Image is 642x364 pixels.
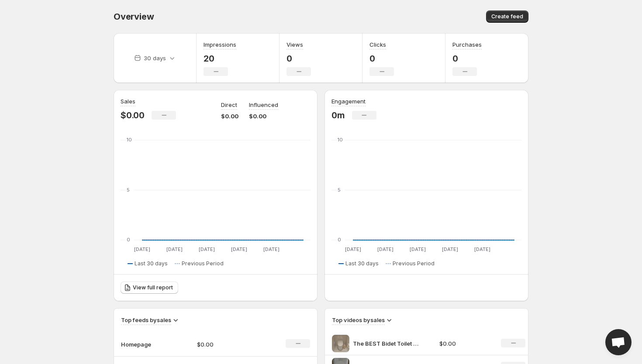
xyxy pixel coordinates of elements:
[491,13,523,20] span: Create feed
[121,282,178,294] a: View full report
[127,137,132,143] text: 10
[474,246,490,252] text: [DATE]
[121,110,145,120] p: $0.00
[134,246,150,252] text: [DATE]
[204,53,236,64] p: 20
[127,187,130,193] text: 5
[286,40,303,49] h3: Views
[345,260,379,267] span: Last 30 days
[393,260,435,267] span: Previous Period
[135,260,168,267] span: Last 30 days
[332,335,349,352] img: The BEST Bidet Toilet TOTO
[338,137,343,143] text: 10
[249,112,278,120] p: $0.00
[353,339,418,348] p: The BEST Bidet Toilet TOTO
[439,339,491,348] p: $0.00
[249,100,278,109] p: Influenced
[204,40,236,49] h3: Impressions
[331,97,366,106] h3: Engagement
[486,10,528,23] button: Create feed
[452,53,482,64] p: 0
[182,260,224,267] span: Previous Period
[452,40,482,49] h3: Purchases
[286,53,311,64] p: 0
[221,100,237,109] p: Direct
[197,340,259,349] p: $0.00
[144,54,166,62] p: 30 days
[221,112,238,120] p: $0.00
[127,237,130,243] text: 0
[263,246,280,252] text: [DATE]
[133,284,173,291] span: View full report
[332,316,385,324] h3: Top videos by sales
[331,110,345,120] p: 0m
[410,246,426,252] text: [DATE]
[369,53,394,64] p: 0
[345,246,361,252] text: [DATE]
[231,246,247,252] text: [DATE]
[121,97,135,106] h3: Sales
[338,187,341,193] text: 5
[369,40,386,49] h3: Clicks
[442,246,458,252] text: [DATE]
[166,246,183,252] text: [DATE]
[121,316,171,324] h3: Top feeds by sales
[199,246,215,252] text: [DATE]
[338,237,341,243] text: 0
[114,11,154,22] span: Overview
[377,246,393,252] text: [DATE]
[121,340,165,349] p: Homepage
[605,329,632,355] div: Open chat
